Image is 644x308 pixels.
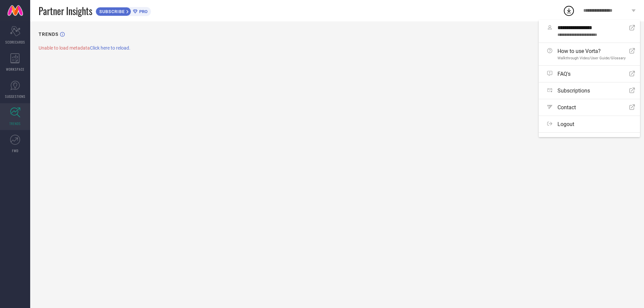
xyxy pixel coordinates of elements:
[17,17,74,23] div: Domain: [DOMAIN_NAME]
[557,121,574,127] span: Logout
[67,39,72,44] img: tab_keywords_by_traffic_grey.svg
[539,43,640,65] a: How to use Vorta?Walkthrough Video/User Guide/Glossary
[557,87,590,94] span: Subscriptions
[39,32,58,37] h1: TRENDS
[74,40,113,44] div: Keywords by Traffic
[11,11,16,16] img: logo_orange.svg
[18,39,23,44] img: tab_domain_overview_orange.svg
[557,56,626,60] span: Walkthrough Video/User Guide/Glossary
[138,9,148,14] span: PRO
[12,148,18,153] span: FWD
[539,66,640,82] a: FAQ's
[5,40,25,45] span: SCORECARDS
[90,45,130,51] span: Click here to reload.
[96,9,126,14] span: SUBSCRIBE
[11,17,16,23] img: website_grey.svg
[539,99,640,116] a: Contact
[39,45,636,51] div: Unable to load metadata
[539,82,640,99] a: Subscriptions
[563,5,575,17] div: Open download list
[557,48,626,54] span: How to use Vorta?
[6,67,24,72] span: WORKSPACE
[5,94,25,99] span: SUGGESTIONS
[9,121,21,126] span: TRENDS
[96,5,151,16] a: SUBSCRIBEPRO
[557,71,571,77] span: FAQ's
[25,40,60,44] div: Domain Overview
[557,104,576,111] span: Contact
[39,4,92,18] span: Partner Insights
[19,11,33,16] div: v 4.0.25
